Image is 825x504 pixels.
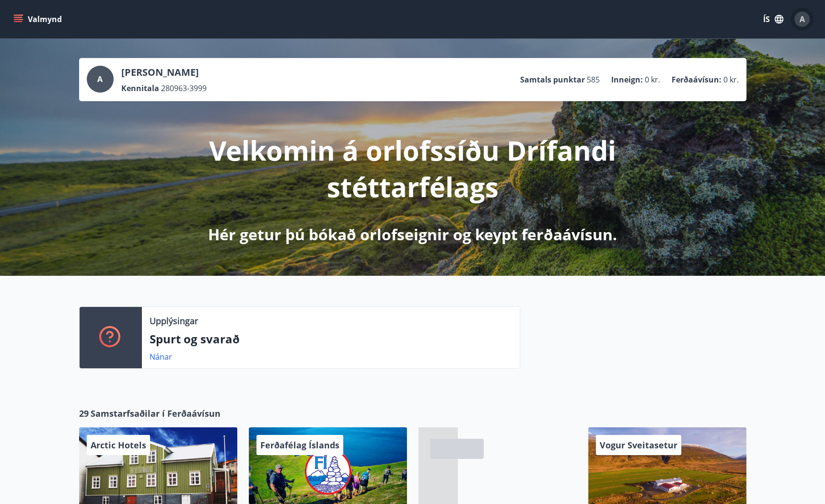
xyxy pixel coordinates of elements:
span: 29 [79,407,89,420]
span: Arctic Hotels [91,439,146,451]
p: Inneign : [611,74,643,85]
span: Vogur Sveitasetur [600,439,677,451]
button: menu [12,11,66,28]
a: Nánar [150,352,172,362]
p: Velkomin á orlofssíðu Drífandi stéttarfélags [160,132,666,205]
button: A [790,8,813,31]
p: Samtals punktar [520,74,585,85]
p: Upplýsingar [150,315,198,327]
span: A [97,74,103,84]
p: [PERSON_NAME] [121,66,207,79]
p: Ferðaávísun : [672,74,721,85]
span: 585 [587,74,600,85]
span: Samstarfsaðilar í Ferðaávísun [91,407,221,420]
span: 280963-3999 [161,83,207,94]
button: ÍS [758,11,789,28]
span: 0 kr. [645,74,660,85]
span: 0 kr. [723,74,739,85]
p: Kennitala [121,83,159,94]
p: Spurt og svarað [150,331,512,347]
span: Ferðafélag Íslands [260,439,339,451]
span: A [800,14,805,24]
p: Hér getur þú bókað orlofseignir og keypt ferðaávísun. [208,224,617,245]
